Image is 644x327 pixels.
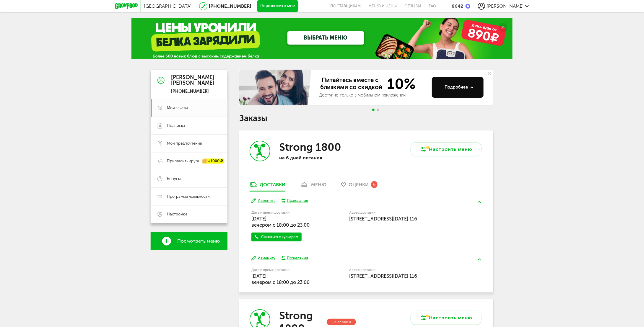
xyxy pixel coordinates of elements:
a: Связаться с курьером [251,233,302,241]
label: Дата и время доставки [251,268,319,272]
span: [DATE], вечером c 18:00 до 23:00 [251,216,310,228]
a: [PHONE_NUMBER] [209,3,251,9]
label: Адрес доставки [349,211,459,214]
span: Оценки [349,182,369,187]
a: Программа лояльности [151,188,227,205]
a: Доставки [247,182,288,191]
a: Мои заказы [151,99,227,117]
a: Настройки [151,205,227,223]
a: Посмотреть меню [151,232,227,250]
button: Подробнее [432,77,484,98]
div: Подробнее [445,84,473,90]
div: +1000 ₽ [202,159,225,164]
p: на 6 дней питания [279,155,356,161]
button: Пожелания [281,256,308,261]
label: Адрес доставки [349,268,459,272]
img: arrow-up-green.5eb5f82.svg [478,201,481,203]
div: 6 [371,181,378,188]
span: Подписка [167,123,185,128]
div: Доступно только в мобильном приложении [319,92,427,98]
a: Пригласить друга +1000 ₽ [151,152,227,170]
span: Пригласить друга [167,158,199,164]
label: Дата и время доставки [251,211,319,214]
span: Мои заказы [167,105,188,111]
button: Настроить меню [411,311,482,325]
span: Настройки [167,212,187,217]
img: family-banner.579af9d.jpg [239,70,313,105]
span: Программа лояльности [167,194,210,199]
span: Посмотреть меню [177,238,220,244]
button: Изменить [251,256,275,261]
div: меню [311,182,326,187]
a: Оценки 6 [338,182,380,191]
span: [STREET_ADDRESS][DATE] 116 [349,216,417,222]
a: Мои предпочтения [151,135,227,152]
a: Бонусы [151,170,227,188]
div: Не оплачен [327,319,356,326]
h1: Заказы [239,115,493,122]
a: ВЫБРАТЬ МЕНЮ [287,31,364,45]
img: arrow-up-green.5eb5f82.svg [478,259,481,261]
div: Пожелания [287,256,308,261]
div: 8642 [452,3,463,9]
button: Перезвоните мне [257,0,298,12]
a: меню [297,182,329,191]
div: Пожелания [287,198,308,203]
span: [STREET_ADDRESS][DATE] 116 [349,273,417,279]
a: Подписка [151,117,227,135]
span: 10% [383,76,416,91]
div: Доставки [260,182,285,187]
span: Go to slide 2 [377,109,379,111]
span: Мои предпочтения [167,141,202,146]
span: Бонусы [167,176,181,182]
button: Пожелания [281,198,308,203]
span: [PERSON_NAME] [487,3,524,9]
h3: Strong 1800 [279,141,341,153]
span: [GEOGRAPHIC_DATA] [144,3,192,9]
button: Настроить меню [411,142,482,156]
div: [PERSON_NAME] [PERSON_NAME] [171,75,214,86]
div: [PHONE_NUMBER] [171,89,214,94]
button: Изменить [251,198,275,204]
img: bonus_b.cdccf46.png [466,4,470,9]
span: Go to slide 1 [372,109,375,111]
span: Питайтесь вместе с близкими со скидкой [319,76,383,91]
span: [DATE], вечером c 18:00 до 23:00 [251,273,310,285]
